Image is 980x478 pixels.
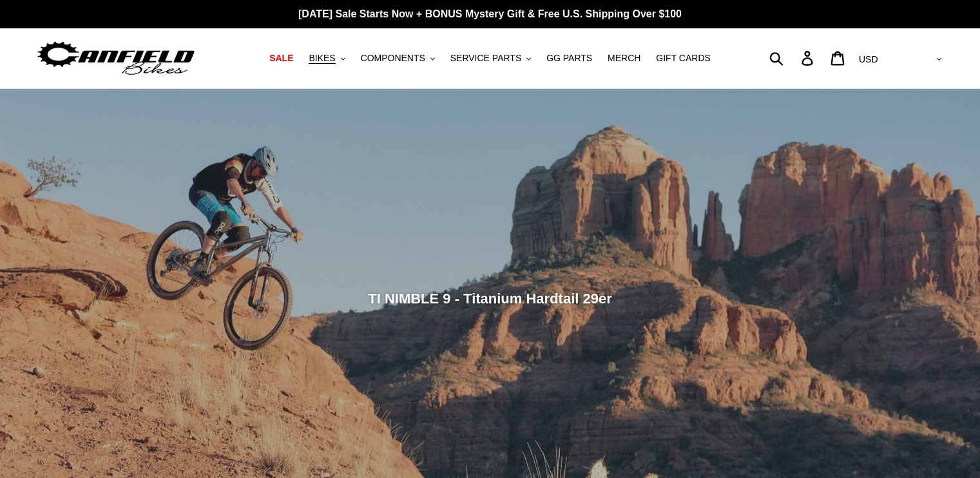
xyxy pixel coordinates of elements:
[776,44,809,72] input: Search
[601,50,647,67] a: MERCH
[450,53,521,64] span: SERVICE PARTS
[269,53,293,64] span: SALE
[608,53,640,64] span: MERCH
[368,290,612,306] span: TI NIMBLE 9 - Titanium Hardtail 29er
[361,53,425,64] span: COMPONENTS
[649,50,717,67] a: GIFT CARDS
[540,50,599,67] a: GG PARTS
[302,50,351,67] button: BIKES
[444,50,537,67] button: SERVICE PARTS
[656,53,711,64] span: GIFT CARDS
[546,53,592,64] span: GG PARTS
[35,38,197,79] img: Canfield Bikes
[309,53,335,64] span: BIKES
[354,50,441,67] button: COMPONENTS
[263,50,300,67] a: SALE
